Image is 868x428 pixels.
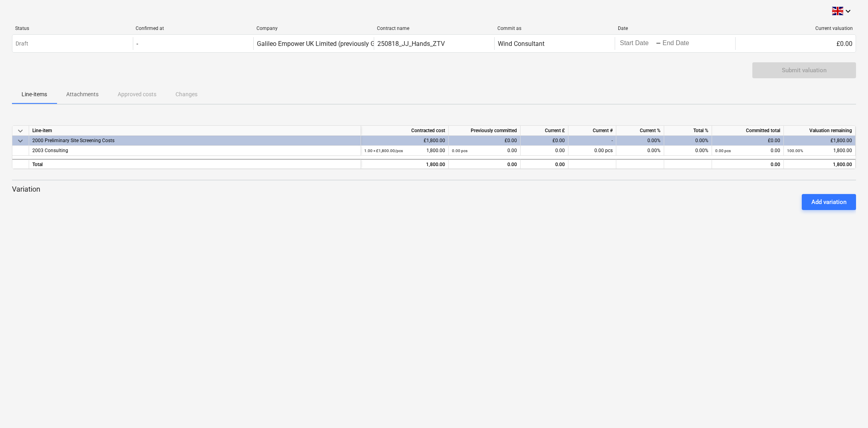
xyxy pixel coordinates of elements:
div: Contract name [377,26,491,31]
div: Committed total [712,126,784,136]
input: End Date [661,38,698,49]
small: 0.00 pcs [715,149,731,153]
div: 250818_JJ_Hands_ZTV [377,40,445,48]
input: Start Date [618,38,656,49]
div: Valuation remaining [784,126,856,136]
div: Add variation [811,197,846,207]
div: £1,800.00 [784,136,856,146]
p: Attachments [66,90,99,99]
div: Commit as [497,26,612,31]
div: 0.00% [664,136,712,146]
div: £0.00 [712,136,784,146]
div: 0.00 [452,160,517,170]
div: 0.00 pcs [568,146,616,156]
div: £0.00 [735,37,856,50]
div: - [136,40,138,48]
div: Wind Consultant [498,40,544,48]
div: 2000 Preliminary Site Screening Costs [32,136,357,146]
div: Galileo Empower UK Limited (previously GGE Scotland Limited) [257,40,435,48]
div: Total [29,159,361,169]
div: Current % [616,126,664,136]
div: Confirmed at [136,26,250,31]
div: Company [256,26,371,31]
div: 1,800.00 [364,146,445,156]
div: - [568,136,616,146]
div: £1,800.00 [361,136,449,146]
div: - [656,41,661,46]
small: 0.00 pcs [452,149,468,153]
i: keyboard_arrow_down [843,6,853,16]
div: £0.00 [521,136,568,146]
div: 1,800.00 [787,160,852,170]
div: Line-item [29,126,361,136]
div: 0.00% [664,146,712,156]
div: 0.00 [521,146,568,156]
span: keyboard_arrow_down [16,126,25,136]
div: Contracted cost [361,126,449,136]
p: Variation [12,184,856,194]
span: keyboard_arrow_down [16,136,25,146]
div: Previously committed [449,126,521,136]
div: £0.00 [449,136,521,146]
small: 1.00 × £1,800.00 / pcs [364,149,403,153]
div: 0.00 [712,159,784,169]
button: Add variation [802,194,856,210]
div: Current £ [521,126,568,136]
div: 0.00% [616,146,664,156]
div: 1,800.00 [364,160,445,170]
div: 0.00% [616,136,664,146]
p: Line-items [22,90,47,99]
div: 0.00 [715,146,780,156]
div: Status [15,26,129,31]
div: 0.00 [452,146,517,156]
div: Total % [664,126,712,136]
small: 100.00% [787,149,803,153]
div: 1,800.00 [787,146,852,156]
div: Date [618,26,732,31]
div: Current # [568,126,616,136]
div: 0.00 [521,159,568,169]
div: 2003 Consulting [32,146,357,156]
div: Current valuation [739,26,853,31]
p: Draft [16,40,28,48]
